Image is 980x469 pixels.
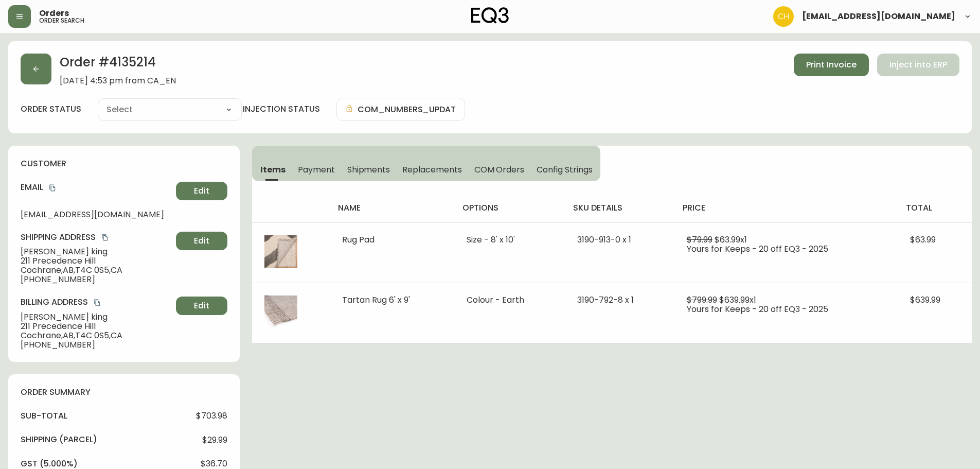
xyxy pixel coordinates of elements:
[577,294,634,306] span: 3190-792-8 x 1
[683,202,889,214] h4: price
[21,275,172,284] span: [PHONE_NUMBER]
[39,9,69,18] span: Orders
[21,103,81,115] label: order status
[573,202,666,214] h4: sku details
[794,54,869,76] button: Print Invoice
[906,202,964,214] h4: total
[176,232,227,250] button: Edit
[21,410,67,422] h4: sub-total
[21,387,227,398] h4: order summary
[462,202,557,214] h4: options
[194,185,209,197] span: Edit
[194,235,209,247] span: Edit
[467,235,553,245] li: Size - 8' x 10'
[338,202,446,214] h4: name
[47,183,58,193] button: copy
[100,232,110,242] button: copy
[537,164,592,175] span: Config Strings
[21,182,172,193] h4: Email
[21,266,172,275] span: Cochrane , AB , T4C 0S5 , CA
[201,459,227,468] span: $36.70
[202,436,227,445] span: $29.99
[687,234,712,246] span: $79.99
[467,296,553,305] li: Colour - Earth
[39,18,84,24] h5: order search
[687,243,828,255] span: Yours for Keeps - 20 off EQ3 - 2025
[60,76,176,85] span: [DATE] 4:53 pm from CA_EN
[194,300,209,311] span: Edit
[264,296,297,328] img: 8d9e76bd-0395-4171-a662-b72da39f3cf7.jpg
[60,54,176,76] h2: Order # 4135214
[264,235,297,268] img: 3297cbf9-8d5c-461b-a8a9-3a5dd7b8f5ac.jpg
[719,294,756,306] span: $639.99 x 1
[347,164,390,175] span: Shipments
[402,164,461,175] span: Replacements
[773,6,794,27] img: 6288462cea190ebb98a2c2f3c744dd7e
[92,298,102,308] button: copy
[802,12,955,21] span: [EMAIL_ADDRESS][DOMAIN_NAME]
[21,322,172,331] span: 211 Precedence Hill
[21,232,172,243] h4: Shipping Address
[243,103,320,115] h4: injection status
[806,59,857,71] span: Print Invoice
[21,434,97,445] h4: Shipping ( Parcel )
[21,340,172,350] span: [PHONE_NUMBER]
[176,297,227,315] button: Edit
[910,294,940,306] span: $639.99
[21,312,172,322] span: [PERSON_NAME] king
[21,297,172,308] h4: Billing Address
[21,158,227,169] h4: customer
[474,164,525,175] span: COM Orders
[471,7,509,24] img: logo
[342,294,410,306] span: Tartan Rug 6' x 9'
[910,234,936,246] span: $63.99
[21,247,172,256] span: [PERSON_NAME] king
[577,234,631,246] span: 3190-913-0 x 1
[687,294,717,306] span: $799.99
[196,411,227,421] span: $703.98
[21,210,172,219] span: [EMAIL_ADDRESS][DOMAIN_NAME]
[21,256,172,266] span: 211 Precedence Hill
[176,182,227,200] button: Edit
[21,331,172,340] span: Cochrane , AB , T4C 0S5 , CA
[342,234,375,246] span: Rug Pad
[715,234,747,246] span: $63.99 x 1
[687,303,828,315] span: Yours for Keeps - 20 off EQ3 - 2025
[298,164,335,175] span: Payment
[260,164,286,175] span: Items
